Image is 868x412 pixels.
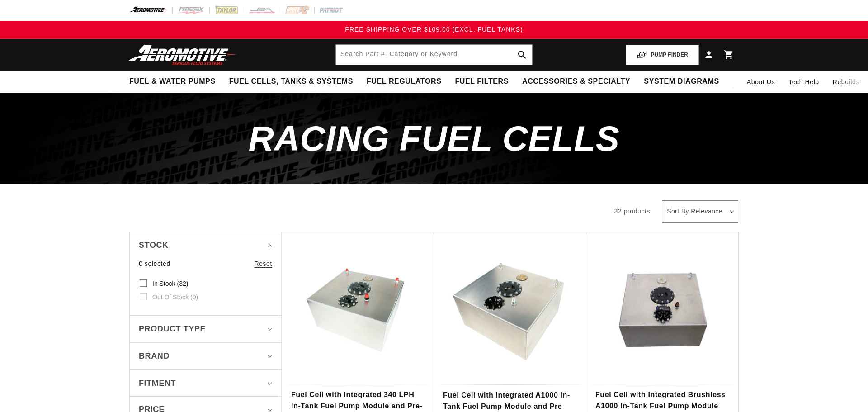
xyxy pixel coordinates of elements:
summary: Brand (0 selected) [139,343,272,369]
span: Fuel Filters [455,77,509,86]
summary: Fitment (0 selected) [139,370,272,397]
span: Tech Help [788,77,819,87]
summary: Tech Help [782,71,826,93]
a: Reset [254,259,272,269]
span: Out of stock (0) [152,293,198,301]
span: Fuel & Water Pumps [129,77,216,86]
summary: Product type (0 selected) [139,316,272,342]
summary: System Diagrams [637,71,726,92]
summary: Fuel Regulators [360,71,448,92]
summary: Accessories & Specialty [515,71,637,92]
input: Search by Part Number, Category or Keyword [336,45,532,65]
span: 0 selected [139,259,170,269]
span: About Us [747,78,775,85]
summary: Stock (0 selected) [139,232,272,259]
summary: Rebuilds [826,71,866,93]
summary: Fuel Cells, Tanks & Systems [222,71,360,92]
span: In stock (32) [152,279,188,288]
span: 32 products [614,208,650,215]
span: Fuel Regulators [367,77,441,86]
span: Fuel Cells, Tanks & Systems [229,77,353,86]
span: System Diagrams [644,77,719,86]
summary: Fuel Filters [448,71,515,92]
span: Racing Fuel Cells [248,118,619,158]
span: Brand [139,350,170,363]
span: Accessories & Specialty [522,77,630,86]
span: Rebuilds [833,77,859,87]
span: Stock [139,239,169,252]
button: search button [512,45,532,65]
span: Fitment [139,377,176,390]
a: About Us [740,71,782,93]
span: Product type [139,322,206,336]
img: Aeromotive [126,44,239,66]
span: FREE SHIPPING OVER $109.00 (EXCL. FUEL TANKS) [345,26,523,33]
button: PUMP FINDER [626,45,699,65]
summary: Fuel & Water Pumps [123,71,222,92]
